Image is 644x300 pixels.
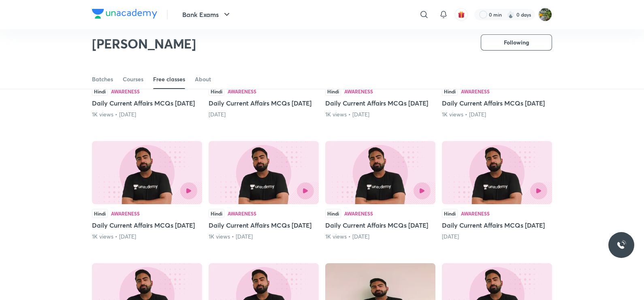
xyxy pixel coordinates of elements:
button: Following [481,34,552,51]
div: Daily Current Affairs MCQs 4th September [92,141,202,241]
img: ttu [616,240,626,250]
img: streak [507,11,515,19]
button: Bank Exams [177,6,237,23]
div: Free classes [153,75,185,83]
div: Awareness [461,89,490,94]
div: Hindi [442,209,458,218]
div: 1K views • 1 month ago [92,232,202,241]
div: Hindi [325,209,341,218]
div: Daily Current Affairs MCQs 3rd September [209,141,319,241]
div: Batches [92,75,113,83]
h5: Daily Current Affairs MCQs [DATE] [442,220,552,230]
h5: Daily Current Affairs MCQs [DATE] [325,98,435,108]
div: 1K views • 24 days ago [92,110,202,118]
h5: Daily Current Affairs MCQs [DATE] [442,98,552,108]
a: Courses [123,70,143,89]
div: Awareness [344,211,373,216]
a: About [195,70,211,89]
div: 26 days ago [209,110,319,118]
div: Hindi [209,209,224,218]
img: avatar [458,11,465,18]
div: Awareness [344,89,373,94]
div: Awareness [461,211,490,216]
span: Following [504,38,529,46]
div: Hindi [92,87,108,96]
div: Awareness [111,211,140,216]
div: Awareness [228,211,256,216]
div: Awareness [228,89,256,94]
div: Courses [123,75,143,83]
h5: Daily Current Affairs MCQs [DATE] [209,98,319,108]
h5: Daily Current Affairs MCQs [DATE] [325,220,435,230]
div: 1 month ago [442,232,552,241]
img: Sweksha soni [538,8,552,21]
div: Daily Current Affairs MCQs 1st September [442,141,552,241]
div: Hindi [209,87,224,96]
div: 1K views • 29 days ago [442,110,552,118]
a: Batches [92,70,113,89]
h5: Daily Current Affairs MCQs [DATE] [92,220,202,230]
div: Hindi [92,209,108,218]
a: Company Logo [92,9,157,21]
div: Daily Current Affairs MCQs 2nd September [325,141,435,241]
h5: Daily Current Affairs MCQs [DATE] [92,98,202,108]
div: Hindi [325,87,341,96]
div: Awareness [111,89,140,94]
div: Hindi [442,87,458,96]
a: Free classes [153,70,185,89]
div: 1K views • 1 month ago [209,232,319,241]
div: About [195,75,211,83]
h5: Daily Current Affairs MCQs [DATE] [209,220,319,230]
h2: [PERSON_NAME] [92,36,196,52]
div: 1K views • 1 month ago [325,232,435,241]
img: Company Logo [92,9,157,19]
button: avatar [455,8,468,21]
div: 1K views • 27 days ago [325,110,435,118]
